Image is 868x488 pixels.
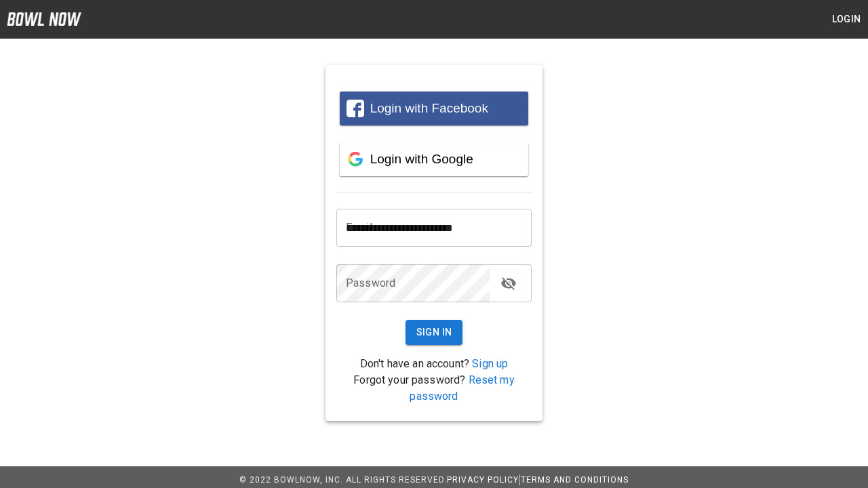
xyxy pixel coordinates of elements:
a: Sign up [472,357,508,370]
button: Login with Facebook [340,91,528,125]
a: Terms and Conditions [521,475,629,485]
p: Forgot your password? [336,372,532,405]
a: Reset my password [410,373,514,403]
p: Don't have an account? [336,356,532,372]
span: © 2022 BowlNow, Inc. All Rights Reserved. [239,475,447,485]
button: Login with Google [340,142,528,176]
span: Login with Google [370,152,473,166]
span: Login with Facebook [370,101,488,115]
button: toggle password visibility [495,270,522,297]
img: logo [7,12,81,26]
button: Sign In [406,320,463,345]
a: Privacy Policy [447,475,519,485]
button: Login [825,7,868,32]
